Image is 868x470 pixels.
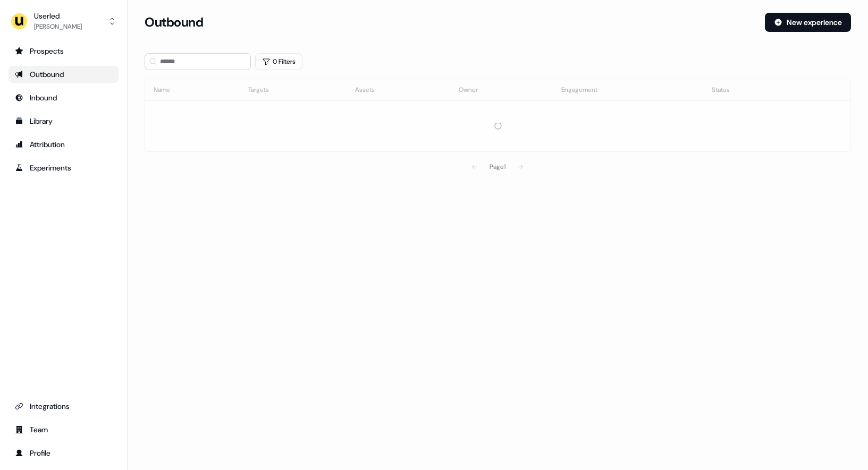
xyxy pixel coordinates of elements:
[9,42,119,59] a: Go to prospects
[15,69,112,80] div: Outbound
[9,113,119,130] a: Go to templates
[9,159,119,176] a: Go to experiments
[15,424,112,435] div: Team
[15,92,112,103] div: Inbound
[15,116,112,126] div: Library
[15,163,112,173] div: Experiments
[765,13,851,32] button: New experience
[9,66,119,83] a: Go to outbound experience
[34,21,82,32] div: [PERSON_NAME]
[145,14,203,30] h3: Outbound
[9,89,119,106] a: Go to Inbound
[9,8,119,34] button: Userled[PERSON_NAME]
[15,46,112,56] div: Prospects
[9,398,119,415] a: Go to integrations
[34,11,82,21] div: Userled
[15,401,112,412] div: Integrations
[9,421,119,438] a: Go to team
[9,445,119,462] a: Go to profile
[255,53,302,70] button: 0 Filters
[9,136,119,153] a: Go to attribution
[15,139,112,150] div: Attribution
[15,448,112,458] div: Profile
